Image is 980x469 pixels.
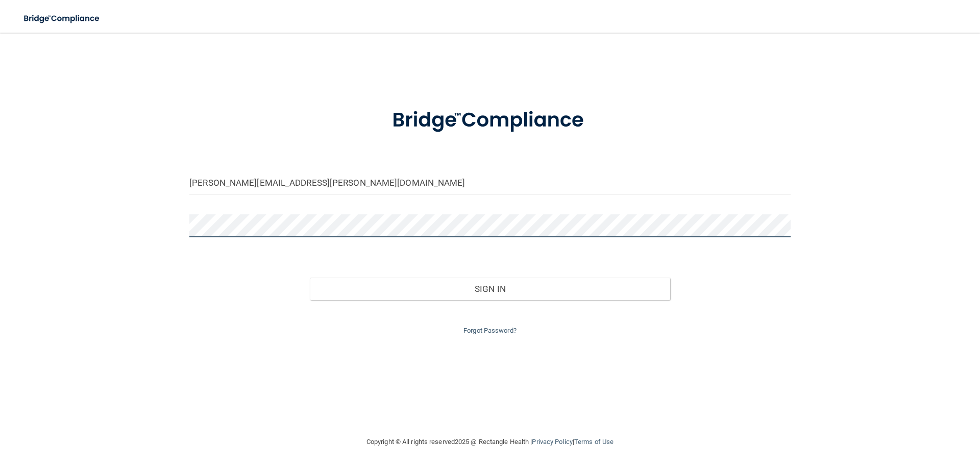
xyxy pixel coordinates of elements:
[304,426,676,458] div: Copyright © All rights reserved 2025 @ Rectangle Health | |
[189,171,791,194] input: Email
[574,438,614,446] a: Terms of Use
[532,438,572,446] a: Privacy Policy
[371,94,609,147] img: bridge_compliance_login_screen.278c3ca4.svg
[15,8,109,29] img: bridge_compliance_login_screen.278c3ca4.svg
[310,278,671,300] button: Sign In
[463,327,517,334] a: Forgot Password?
